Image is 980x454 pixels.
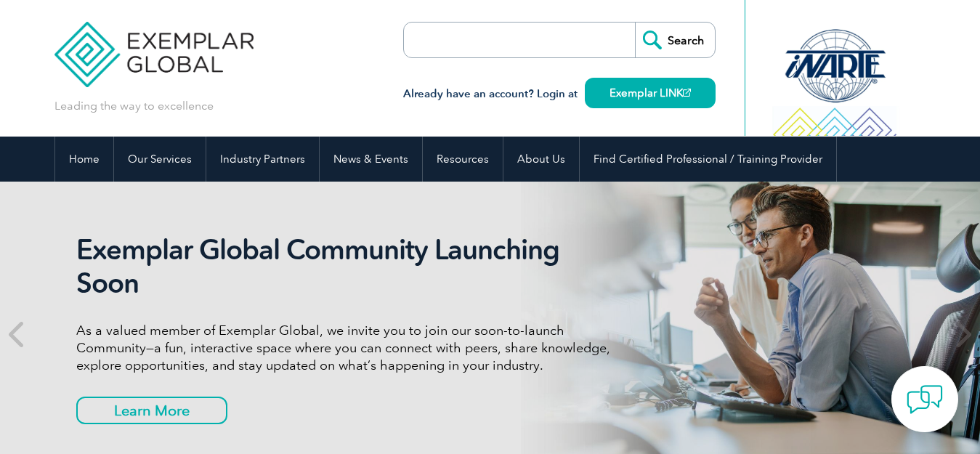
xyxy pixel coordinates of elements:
img: contact-chat.png [907,381,943,418]
a: News & Events [320,137,422,182]
p: Leading the way to excellence [54,98,214,114]
a: Our Services [114,137,206,182]
a: Industry Partners [206,137,319,182]
input: Search [635,23,715,57]
a: Exemplar LINK [585,78,716,108]
a: Find Certified Professional / Training Provider [580,137,836,182]
a: Learn More [76,397,227,424]
h3: Already have an account? Login at [403,85,716,103]
a: Resources [423,137,503,182]
p: As a valued member of Exemplar Global, we invite you to join our soon-to-launch Community—a fun, ... [76,322,621,374]
h2: Exemplar Global Community Launching Soon [76,233,621,300]
a: About Us [503,137,579,182]
img: open_square.png [683,89,691,97]
a: Home [55,137,113,182]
